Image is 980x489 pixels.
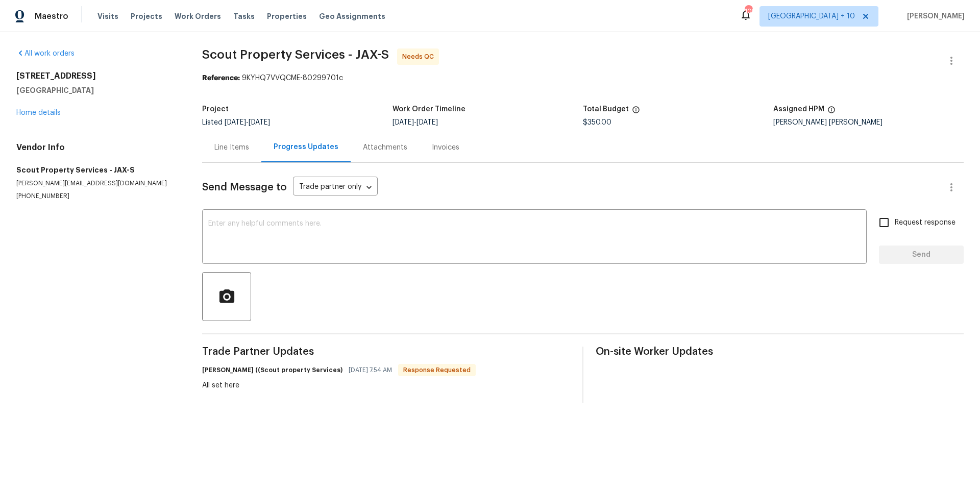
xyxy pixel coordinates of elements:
[16,165,178,175] h5: Scout Property Services - JAX-S
[202,365,342,375] h6: [PERSON_NAME] ((Scout property Services)
[596,347,964,357] span: On-site Worker Updates
[402,52,438,62] span: Needs QC
[202,48,389,61] span: Scout Property Services - JAX-S
[903,11,965,21] span: [PERSON_NAME]
[16,142,178,153] h4: Vendor Info
[202,106,229,113] h5: Project
[745,6,752,16] div: 105
[202,73,964,83] div: 9KYHQ7VVQCME-80299701c
[363,142,407,153] div: Attachments
[399,365,475,375] span: Response Requested
[416,119,438,126] span: [DATE]
[583,106,629,113] h5: Total Budget
[319,11,385,21] span: Geo Assignments
[16,50,75,57] a: All work orders
[35,11,68,21] span: Maestro
[393,119,438,126] span: -
[583,119,611,126] span: $350.00
[202,380,476,390] div: All set here
[293,179,378,196] div: Trade partner only
[249,119,270,126] span: [DATE]
[131,11,162,21] span: Projects
[202,119,270,126] span: Listed
[225,119,246,126] span: [DATE]
[202,75,240,82] b: Reference:
[16,192,178,201] p: [PHONE_NUMBER]
[202,182,287,192] span: Send Message to
[432,142,459,153] div: Invoices
[393,119,414,126] span: [DATE]
[349,365,392,375] span: [DATE] 7:54 AM
[632,106,640,119] span: The total cost of line items that have been proposed by Opendoor. This sum includes line items th...
[16,109,61,116] a: Home details
[768,11,855,21] span: [GEOGRAPHIC_DATA] + 10
[175,11,221,21] span: Work Orders
[16,179,178,188] p: [PERSON_NAME][EMAIL_ADDRESS][DOMAIN_NAME]
[16,85,178,95] h5: [GEOGRAPHIC_DATA]
[895,217,955,228] span: Request response
[267,11,307,21] span: Properties
[16,71,178,81] h2: [STREET_ADDRESS]
[274,142,338,152] div: Progress Updates
[233,13,255,20] span: Tasks
[773,119,964,126] div: [PERSON_NAME] [PERSON_NAME]
[225,119,270,126] span: -
[97,11,118,21] span: Visits
[202,347,570,357] span: Trade Partner Updates
[827,106,836,119] span: The hpm assigned to this work order.
[393,106,465,113] h5: Work Order Timeline
[773,106,824,113] h5: Assigned HPM
[214,142,249,153] div: Line Items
